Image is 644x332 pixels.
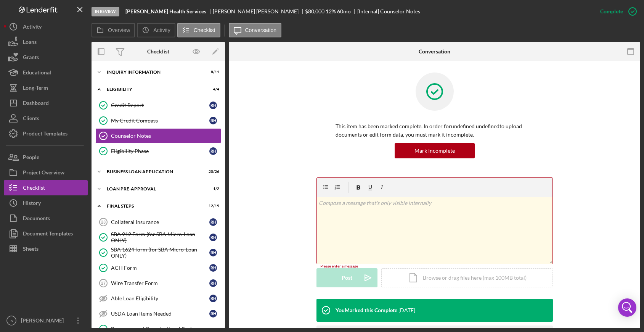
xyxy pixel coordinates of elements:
[209,310,217,317] div: R H
[95,245,221,260] a: SBA 1624 form (for SBA Micro-Loan ONLY)RH
[95,214,221,230] a: 23Collateral InsuranceRH
[153,27,170,33] label: Activity
[206,187,219,191] div: 1 / 2
[111,133,221,139] div: Counselor Notes
[23,34,37,52] div: Loans
[4,241,88,256] button: Sheets
[4,80,88,95] button: Long-Term
[101,281,106,285] tspan: 27
[316,268,377,287] button: Post
[107,187,200,191] div: LOAN PRE-APPROVAL
[92,23,135,37] button: Overview
[107,70,200,74] div: INQUIRY INFORMATION
[107,87,200,92] div: ELIGIBILITY
[147,48,169,55] div: Checklist
[229,23,282,37] button: Conversation
[107,169,200,174] div: BUSINESS LOAN APPLICATION
[23,165,64,182] div: Project Overview
[95,306,221,321] a: USDA Loan Items NeededRH
[111,311,209,317] div: USDA Loan Items Needed
[111,219,209,225] div: Collateral Insurance
[4,226,88,241] button: Document Templates
[395,143,475,158] button: Mark Incomplete
[23,111,39,128] div: Clients
[111,326,221,332] div: Borrower and Organizational Review
[107,204,200,208] div: FINAL STEPS
[600,4,623,19] div: Complete
[206,87,219,92] div: 4 / 4
[4,313,88,328] button: IN[PERSON_NAME]
[92,7,119,16] div: In Review
[337,8,351,15] div: 60 mo
[111,247,209,259] div: SBA 1624 form (for SBA Micro-Loan ONLY)
[23,19,42,36] div: Activity
[23,150,39,167] div: People
[618,298,636,317] div: Open Intercom Messenger
[177,23,220,37] button: Checklist
[95,276,221,291] a: 27Wire Transfer FormRH
[194,27,215,33] label: Checklist
[108,27,130,33] label: Overview
[414,143,455,158] div: Mark Incomplete
[95,260,221,276] a: ACH FormRH
[206,204,219,208] div: 12 / 19
[10,319,13,323] text: IN
[111,265,209,271] div: ACH Form
[336,122,534,139] p: This item has been marked complete. In order for undefined undefined to upload documents or edit ...
[209,102,217,109] div: R H
[206,169,219,174] div: 20 / 26
[111,148,209,154] div: Eligibility Phase
[19,313,69,330] div: [PERSON_NAME]
[23,95,49,113] div: Dashboard
[326,8,336,15] div: 12 %
[209,234,217,241] div: R H
[4,180,88,195] button: Checklist
[95,230,221,245] a: SBA 912 Form (for SBA Micro-Loan ONLY)RH
[111,231,209,243] div: SBA 912 Form (for SBA Micro-Loan ONLY)
[4,50,88,65] button: Grants
[419,48,450,55] div: Conversation
[342,268,352,287] div: Post
[4,195,88,211] button: History
[4,150,88,165] button: People
[95,128,221,143] a: Counselor Notes
[209,117,217,124] div: R H
[111,295,209,301] div: Able Loan Eligibility
[4,126,88,141] button: Product Templates
[4,19,88,34] button: Activity
[305,8,324,15] span: $80,000
[4,165,88,180] a: Project Overview
[111,118,209,124] div: My Credit Compass
[336,307,397,313] div: You Marked this Complete
[316,264,553,269] div: Please enter a message
[398,307,415,313] time: 2025-09-09 17:56
[95,113,221,128] a: My Credit CompassRH
[101,220,106,224] tspan: 23
[137,23,175,37] button: Activity
[111,102,209,108] div: Credit Report
[23,50,39,67] div: Grants
[206,70,219,74] div: 8 / 11
[4,65,88,80] button: Educational
[23,80,48,97] div: Long-Term
[111,280,209,286] div: Wire Transfer Form
[4,111,88,126] button: Clients
[209,218,217,226] div: R H
[4,211,88,226] a: Documents
[209,249,217,256] div: R H
[209,264,217,272] div: R H
[95,143,221,159] a: Eligibility PhaseRH
[4,95,88,111] button: Dashboard
[4,34,88,50] button: Loans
